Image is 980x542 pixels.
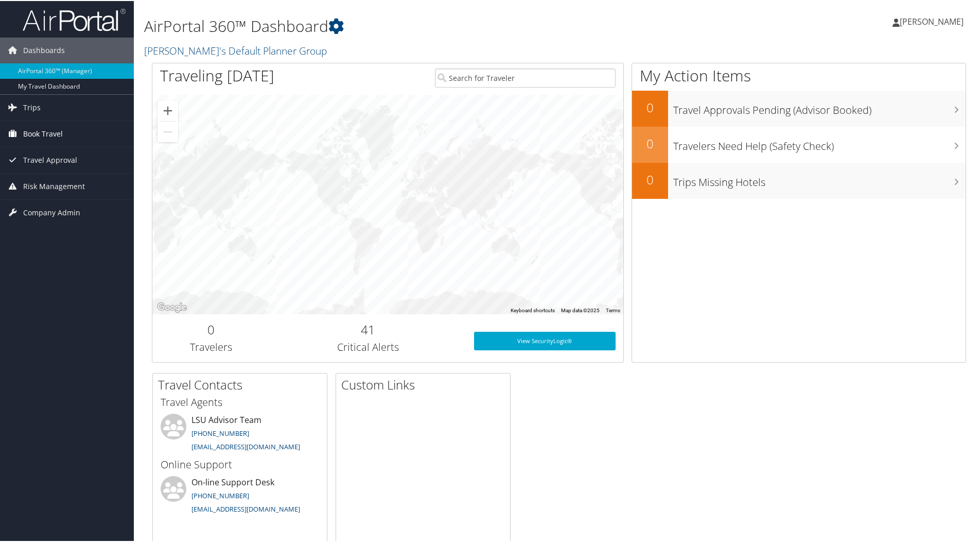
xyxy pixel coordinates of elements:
a: [PHONE_NUMBER] [191,490,249,499]
h2: Custom Links [341,375,510,393]
button: Zoom out [157,121,178,141]
span: Travel Approval [23,146,77,172]
span: Risk Management [23,173,85,198]
a: [PERSON_NAME]'s Default Planner Group [144,43,329,57]
h2: 0 [632,170,668,188]
a: [PHONE_NUMBER] [191,428,249,437]
h2: 0 [632,98,668,115]
a: Terms (opens in new tab) [606,307,620,312]
h3: Travel Approvals Pending (Advisor Booked) [673,97,966,116]
span: Book Travel [23,120,63,146]
a: View SecurityLogic® [474,331,616,349]
img: Google [155,300,189,313]
h3: Critical Alerts [278,339,459,353]
h2: 41 [278,320,459,337]
a: 0Trips Missing Hotels [632,162,966,198]
a: Open this area in Google Maps (opens a new window) [155,300,189,313]
h3: Online Support [161,456,319,471]
button: Keyboard shortcuts [511,306,555,313]
h3: Travelers Need Help (Safety Check) [673,133,966,153]
a: [PERSON_NAME] [892,5,974,36]
img: airportal-logo.png [23,7,126,31]
h3: Travel Agents [161,394,319,409]
a: 0Travelers Need Help (Safety Check) [632,126,966,162]
h2: 0 [160,320,262,337]
li: LSU Advisor Team [155,413,324,455]
span: Company Admin [23,199,80,225]
h3: Trips Missing Hotels [673,169,966,189]
h1: My Action Items [632,64,966,86]
a: 0Travel Approvals Pending (Advisor Booked) [632,90,966,126]
span: [PERSON_NAME] [900,15,964,26]
h3: Travelers [160,339,262,353]
h1: AirPortal 360™ Dashboard [144,14,697,36]
h2: 0 [632,134,668,151]
li: On-line Support Desk [155,475,324,517]
span: Trips [23,94,41,120]
input: Search for Traveler [435,67,616,87]
a: [EMAIL_ADDRESS][DOMAIN_NAME] [191,441,300,450]
h1: Traveling [DATE] [160,64,274,86]
span: Map data ©2025 [561,307,600,312]
span: Dashboards [23,37,65,62]
a: [EMAIL_ADDRESS][DOMAIN_NAME] [191,503,300,513]
h2: Travel Contacts [158,375,327,393]
button: Zoom in [157,99,178,120]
